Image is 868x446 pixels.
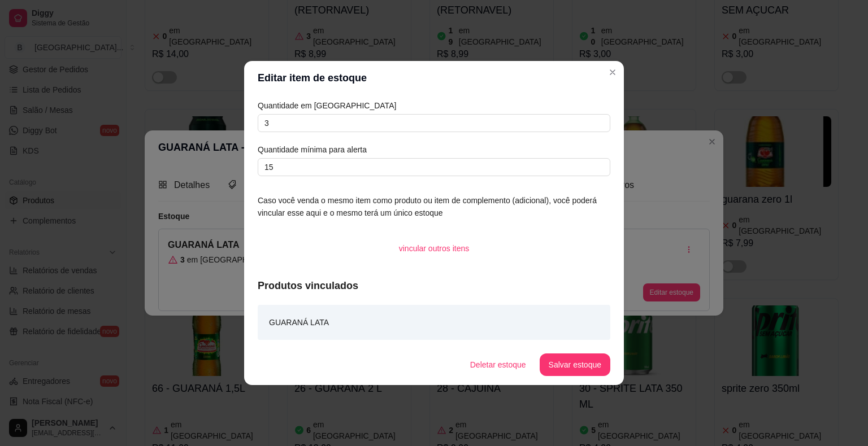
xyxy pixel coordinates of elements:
button: vincular outros itens [390,237,479,260]
article: Caso você venda o mesmo item como produto ou item de complemento (adicional), você poderá vincula... [258,194,610,219]
article: Produtos vinculados [258,278,610,294]
button: Close [604,63,622,81]
button: Deletar estoque [461,353,535,376]
article: GUARANÁ LATA [269,316,329,329]
button: Salvar estoque [540,353,610,376]
header: Editar item de estoque [244,61,624,95]
article: Quantidade mínima para alerta [258,143,610,156]
article: Quantidade em [GEOGRAPHIC_DATA] [258,99,610,112]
